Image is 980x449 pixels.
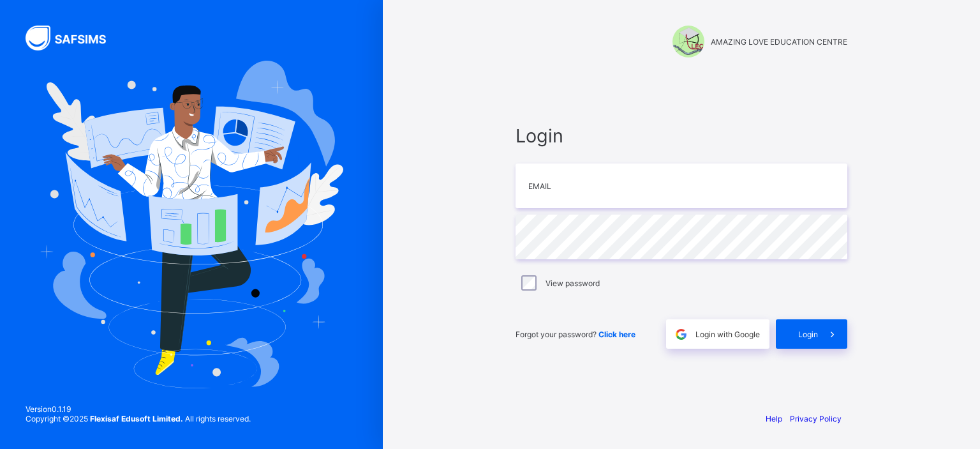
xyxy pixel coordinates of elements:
[26,404,251,414] span: Version 0.1.19
[674,327,688,342] img: google.396cfc9801f0270233282035f929180a.svg
[40,61,343,388] img: Hero Image
[598,330,635,339] a: Click here
[516,330,635,339] span: Forgot your password?
[695,330,760,339] span: Login with Google
[26,26,121,50] img: SAFSIMS Logo
[26,414,251,423] span: Copyright © 2025 All rights reserved.
[798,330,818,339] span: Login
[766,414,782,423] a: Help
[546,278,600,288] label: View password
[711,37,847,47] span: AMAZING LOVE EDUCATION CENTRE
[90,414,183,423] strong: Flexisaf Edusoft Limited.
[790,414,842,423] a: Privacy Policy
[516,125,847,147] span: Login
